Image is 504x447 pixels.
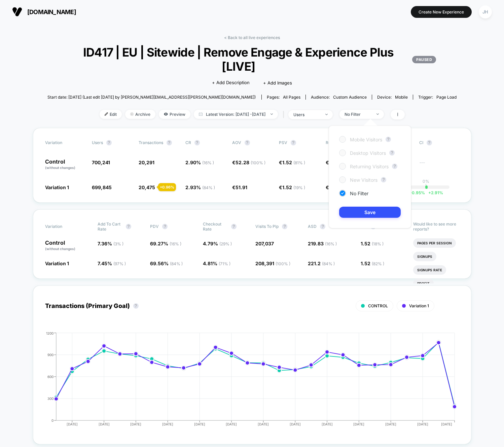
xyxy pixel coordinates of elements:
[412,56,436,63] p: PAUSED
[291,140,296,145] button: ?
[411,6,472,18] button: Create New Experience
[158,183,176,191] div: + 0.96 %
[353,422,364,426] tspan: [DATE]
[320,224,325,229] button: ?
[350,150,386,156] span: Desktop Visitors
[232,140,241,145] span: AOV
[293,112,320,117] div: users
[372,261,384,266] span: ( 82 % )
[423,179,429,184] p: 0%
[212,79,250,86] span: + Add Description
[203,261,230,266] span: 4.81 %
[267,95,300,100] div: Pages:
[130,112,134,116] img: end
[322,422,333,426] tspan: [DATE]
[441,422,452,426] tspan: [DATE]
[139,160,154,165] span: 20,291
[92,140,103,145] span: users
[105,112,108,116] img: edit
[130,422,141,426] tspan: [DATE]
[427,140,432,145] button: ?
[159,110,190,119] span: Preview
[45,261,69,266] span: Variation 1
[350,191,368,196] span: No Filter
[150,241,181,246] span: 69.27 %
[392,164,397,169] button: ?
[92,184,112,190] span: 699,845
[125,110,155,119] span: Archive
[47,396,53,400] tspan: 300
[395,95,408,100] span: mobile
[361,261,384,266] span: 1.52
[271,113,273,115] img: end
[167,140,172,145] button: ?
[425,190,443,195] span: 2.91 %
[162,224,168,229] button: ?
[428,190,431,195] span: +
[477,5,494,19] button: JH
[339,207,401,218] button: Save
[281,110,288,119] span: |
[126,224,131,229] button: ?
[436,95,457,100] span: Page Load
[417,422,428,426] tspan: [DATE]
[99,422,110,426] tspan: [DATE]
[479,5,492,19] div: JH
[368,303,388,308] span: CONTROL
[185,140,191,145] span: CR
[419,140,456,145] span: CI
[194,422,205,426] tspan: [DATE]
[150,224,159,229] span: PDV
[389,150,395,156] button: ?
[202,160,214,165] span: ( 16 % )
[413,252,436,261] li: Signups
[263,80,292,85] span: + Add Images
[219,241,232,246] span: ( 29 % )
[255,261,290,266] span: 208,391
[46,331,53,335] tspan: 1200
[45,140,82,145] span: Variation
[279,140,287,145] span: PSV
[251,160,265,165] span: ( 100 % )
[51,418,53,422] tspan: 0
[113,241,123,246] span: ( 3 % )
[45,240,91,251] p: Control
[372,241,384,246] span: ( 18 % )
[282,160,305,165] span: 1.52
[133,303,139,309] button: ?
[236,184,247,190] span: 51.91
[350,177,377,183] span: New Visitors
[282,224,287,229] button: ?
[308,224,317,229] span: ASD
[45,166,75,170] span: (without changes)
[258,422,269,426] tspan: [DATE]
[413,221,459,232] p: Would like to see more reports?
[376,113,379,115] img: end
[345,112,371,117] div: No Filter
[350,164,389,169] span: Returning Visitors
[372,95,413,100] span: Device:
[226,422,237,426] tspan: [DATE]
[68,45,436,73] span: ID417 | EU | Sitewide | Remove Engage & Experience Plus [LIVE]
[413,238,456,248] li: Pages Per Session
[418,95,457,100] div: Trigger:
[290,422,301,426] tspan: [DATE]
[361,241,384,246] span: 1.52
[38,331,453,432] div: TRANSACTIONS
[194,140,200,145] button: ?
[308,261,335,266] span: 221.2
[350,137,382,142] span: Mobile Visitors
[194,110,278,119] span: Latest Version: [DATE] - [DATE]
[185,184,215,190] span: 2.93 %
[12,7,22,17] img: Visually logo
[202,185,215,190] span: ( 84 % )
[139,184,155,190] span: 20,475
[236,160,265,165] span: 52.28
[98,261,126,266] span: 7.45 %
[47,95,256,100] span: Start date: [DATE] (Last edit [DATE] by [PERSON_NAME][EMAIL_ADDRESS][PERSON_NAME][DOMAIN_NAME])
[279,184,305,190] span: €
[203,241,232,246] span: 4.79 %
[333,95,367,100] span: Custom Audience
[170,261,183,266] span: ( 84 % )
[170,241,181,246] span: ( 16 % )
